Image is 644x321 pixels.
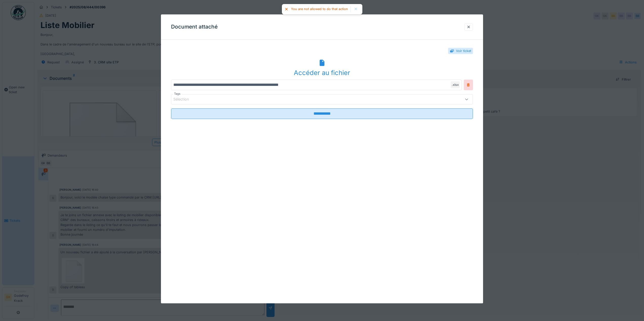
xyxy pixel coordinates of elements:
h3: Document attaché [171,24,218,30]
div: Voir ticket [456,48,471,53]
label: Tags [173,92,181,96]
div: Accéder au fichier [171,68,473,78]
div: .xlsx [451,81,460,88]
div: You are not allowed to do that action [291,7,348,11]
div: Sélection [173,96,196,102]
